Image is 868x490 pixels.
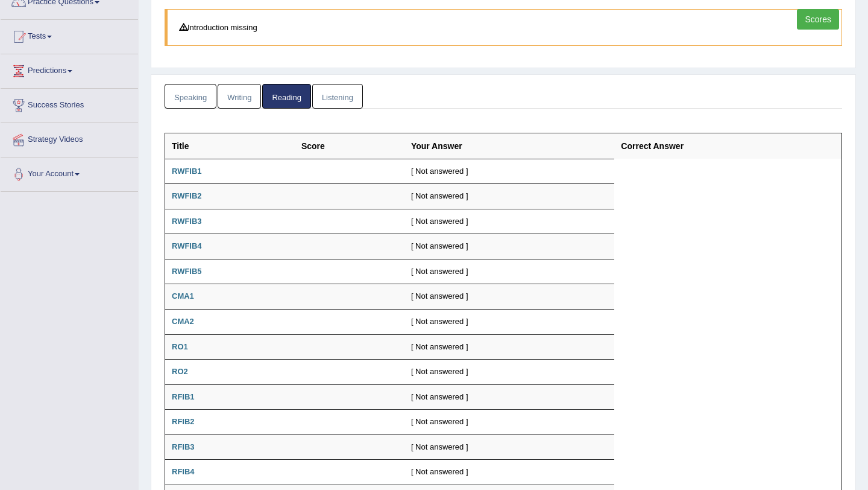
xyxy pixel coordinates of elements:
[165,9,842,46] blockquote: Introduction missing
[172,241,202,250] b: RWFIB4
[172,267,202,276] b: RWFIB5
[1,89,138,119] a: Success Stories
[172,217,202,226] b: RWFIB3
[614,133,841,159] th: Correct Answer
[797,9,839,30] a: Scores
[172,442,195,451] b: RFIB3
[1,54,138,84] a: Predictions
[404,309,614,334] td: [ Not answered ]
[172,467,195,476] b: RFIB4
[404,334,614,360] td: [ Not answered ]
[404,384,614,410] td: [ Not answered ]
[165,133,295,159] th: Title
[404,360,614,385] td: [ Not answered ]
[404,410,614,435] td: [ Not answered ]
[404,434,614,460] td: [ Not answered ]
[172,342,188,351] b: RO1
[404,159,614,184] td: [ Not answered ]
[172,191,202,200] b: RWFIB2
[172,367,188,376] b: RO2
[312,84,363,109] a: Listening
[404,184,614,209] td: [ Not answered ]
[172,317,194,326] b: CMA2
[404,133,614,159] th: Your Answer
[262,84,310,109] a: Reading
[404,259,614,284] td: [ Not answered ]
[404,284,614,310] td: [ Not answered ]
[172,392,195,401] b: RFIB1
[1,20,138,50] a: Tests
[165,84,216,109] a: Speaking
[218,84,261,109] a: Writing
[404,460,614,485] td: [ Not answered ]
[1,123,138,153] a: Strategy Videos
[404,234,614,259] td: [ Not answered ]
[295,133,404,159] th: Score
[172,167,202,176] b: RWFIB1
[404,209,614,234] td: [ Not answered ]
[172,417,195,426] b: RFIB2
[172,291,194,301] b: CMA1
[1,157,138,188] a: Your Account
